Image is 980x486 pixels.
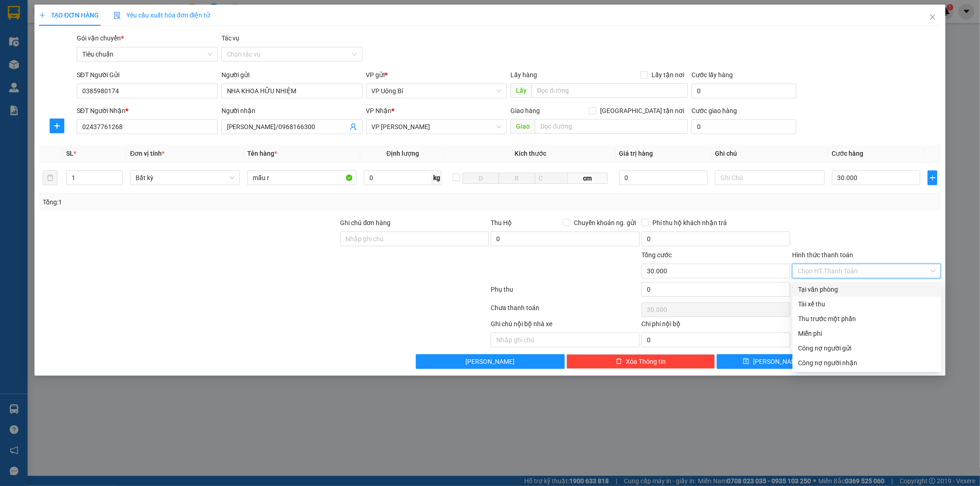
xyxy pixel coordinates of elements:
[626,356,666,367] span: Xóa Thông tin
[596,106,688,116] span: [GEOGRAPHIC_DATA] tận nơi
[792,251,853,259] label: Hình thức thanh toán
[4,27,92,59] span: Gửi hàng [GEOGRAPHIC_DATA]: Hotline:
[432,170,442,185] span: kg
[711,145,828,163] th: Ghi chú
[920,5,946,30] button: Close
[43,170,57,185] button: delete
[113,11,210,19] span: Yêu cầu xuất hóa đơn điện tử
[50,122,64,130] span: plus
[463,173,499,184] input: D
[221,34,240,42] label: Tác vụ
[416,354,565,369] button: [PERSON_NAME]
[515,150,546,157] span: Kích thước
[50,119,64,133] button: plus
[19,43,92,59] strong: 0888 827 827 - 0848 827 827
[798,299,936,309] div: Tài xế thu
[82,47,212,61] span: Tiêu chuẩn
[532,83,688,98] input: Dọc đường
[510,83,532,98] span: Lấy
[619,170,708,185] input: 0
[247,150,277,157] span: Tên hàng
[130,150,164,157] span: Đơn vị tính
[372,120,502,134] span: VP Dương Đình Nghệ
[66,150,74,157] span: SL
[366,70,507,80] div: VP gửi
[743,358,749,365] span: save
[113,12,121,19] img: icon
[798,314,936,324] div: Thu trước một phần
[39,11,99,19] span: TẠO ĐƠN HÀNG
[221,106,363,116] div: Người nhận
[510,107,540,114] span: Giao hàng
[566,354,715,369] button: deleteXóa Thông tin
[490,284,641,300] div: Phụ thu
[691,84,796,98] input: Cước lấy hàng
[928,170,938,185] button: plus
[136,171,234,185] span: Bất kỳ
[691,71,733,79] label: Cước lấy hàng
[793,341,941,356] div: Cước gửi hàng sẽ được ghi vào công nợ của người gửi
[793,356,941,370] div: Cước gửi hàng sẽ được ghi vào công nợ của người nhận
[43,197,378,207] div: Tổng: 1
[77,70,218,80] div: SĐT Người Gửi
[465,356,515,367] span: [PERSON_NAME]
[491,219,512,226] span: Thu Hộ
[386,150,419,157] span: Định lượng
[491,319,640,333] div: Ghi chú nội bộ nhà xe
[491,333,640,347] input: Nhập ghi chú
[641,251,672,259] span: Tổng cước
[366,107,392,114] span: VP Nhận
[5,35,92,51] strong: 024 3236 3236 -
[340,219,391,226] label: Ghi chú đơn hàng
[77,34,124,42] span: Gói vận chuyển
[616,358,622,365] span: delete
[928,174,937,181] span: plus
[641,319,790,333] div: Chi phí nội bộ
[649,218,731,228] span: Phí thu hộ khách nhận trả
[498,173,535,184] input: R
[221,70,363,80] div: Người gửi
[490,303,641,319] div: Chưa thanh toán
[798,328,936,339] div: Miễn phí
[77,106,218,116] div: SĐT Người Nhận
[648,70,688,80] span: Lấy tận nơi
[8,62,88,86] span: Gửi hàng Hạ Long: Hotline:
[929,13,936,21] span: close
[798,343,936,353] div: Công nợ người gửi
[832,150,864,157] span: Cước hàng
[535,173,568,184] input: C
[372,84,502,98] span: VP Uông Bí
[340,232,489,246] input: Ghi chú đơn hàng
[510,119,535,134] span: Giao
[350,123,357,130] span: user-add
[798,284,936,294] div: Tại văn phòng
[753,356,802,367] span: [PERSON_NAME]
[535,119,688,134] input: Dọc đường
[10,5,86,24] strong: Công ty TNHH Phúc Xuyên
[247,170,357,185] input: VD: Bàn, Ghế
[570,218,640,228] span: Chuyển khoản ng. gửi
[39,12,45,18] span: plus
[619,150,653,157] span: Giá trị hàng
[568,173,608,184] span: cm
[798,358,936,368] div: Công nợ người nhận
[691,119,796,134] input: Cước giao hàng
[717,354,828,369] button: save[PERSON_NAME]
[510,71,537,79] span: Lấy hàng
[691,107,737,114] label: Cước giao hàng
[715,170,825,185] input: Ghi Chú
